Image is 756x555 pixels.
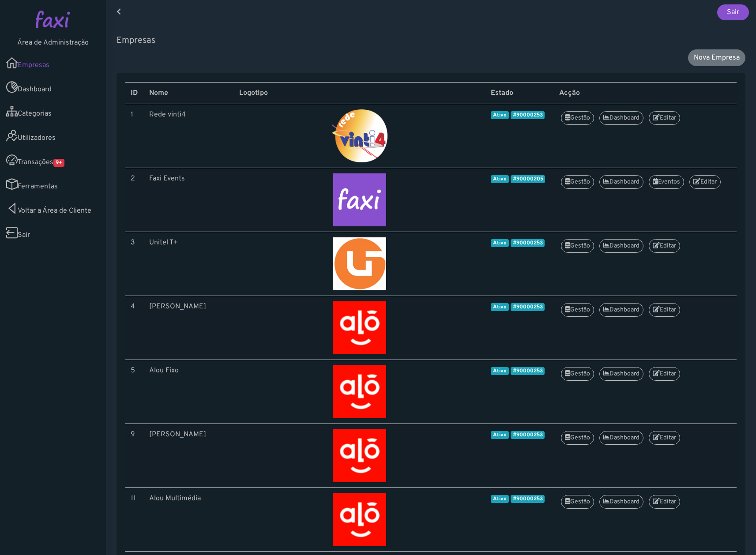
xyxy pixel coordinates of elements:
[511,175,545,183] span: #90000205
[599,303,643,317] a: Dashboard
[144,296,234,360] td: [PERSON_NAME]
[649,367,680,381] a: Editar
[649,239,680,253] a: Editar
[561,175,594,189] a: Gestão
[561,303,594,317] a: Gestão
[511,303,545,311] span: #90000253
[144,168,234,232] td: Faxi Events
[125,424,144,488] td: 9
[561,367,594,381] a: Gestão
[491,175,509,183] span: Ativo
[599,431,643,445] a: Dashboard
[649,111,680,125] a: Editar
[599,175,643,189] a: Dashboard
[649,303,680,317] a: Editar
[239,109,480,162] img: Rede vinti4
[554,82,737,104] th: Acção
[125,232,144,296] td: 3
[649,175,684,189] a: Eventos
[125,488,144,552] td: 11
[491,303,509,311] span: Ativo
[239,237,480,290] img: Unitel T+
[125,82,144,104] th: ID
[485,82,554,104] th: Estado
[125,168,144,232] td: 2
[491,239,509,247] span: Ativo
[239,429,480,482] img: Alou Móvel
[125,360,144,424] td: 5
[599,495,643,509] a: Dashboard
[689,175,721,189] a: Editar
[649,431,680,445] a: Editar
[561,239,594,253] a: Gestão
[491,367,509,375] span: Ativo
[144,360,234,424] td: Alou Fixo
[125,296,144,360] td: 4
[144,232,234,296] td: Unitel T+
[239,173,480,226] img: Faxi Events
[511,367,545,375] span: #90000253
[125,104,144,168] td: 1
[239,493,480,546] img: Alou Multimédia
[144,488,234,552] td: Alou Multimédia
[599,367,643,381] a: Dashboard
[491,111,509,119] span: Ativo
[561,431,594,445] a: Gestão
[717,4,749,20] a: Sair
[561,111,594,125] a: Gestão
[688,49,745,66] a: Nova Empresa
[144,104,234,168] td: Rede vinti4
[511,111,545,119] span: #90000253
[511,431,545,439] span: #90000253
[234,82,485,104] th: Logotipo
[53,159,64,167] span: 9+
[649,495,680,509] a: Editar
[117,35,745,46] h5: Empresas
[144,424,234,488] td: [PERSON_NAME]
[511,239,545,247] span: #90000253
[561,495,594,509] a: Gestão
[239,301,480,354] img: Alou Móvel
[491,495,509,503] span: Ativo
[511,495,545,503] span: #90000253
[599,239,643,253] a: Dashboard
[144,82,234,104] th: Nome
[491,431,509,439] span: Ativo
[599,111,643,125] a: Dashboard
[239,365,480,418] img: Alou Fixo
